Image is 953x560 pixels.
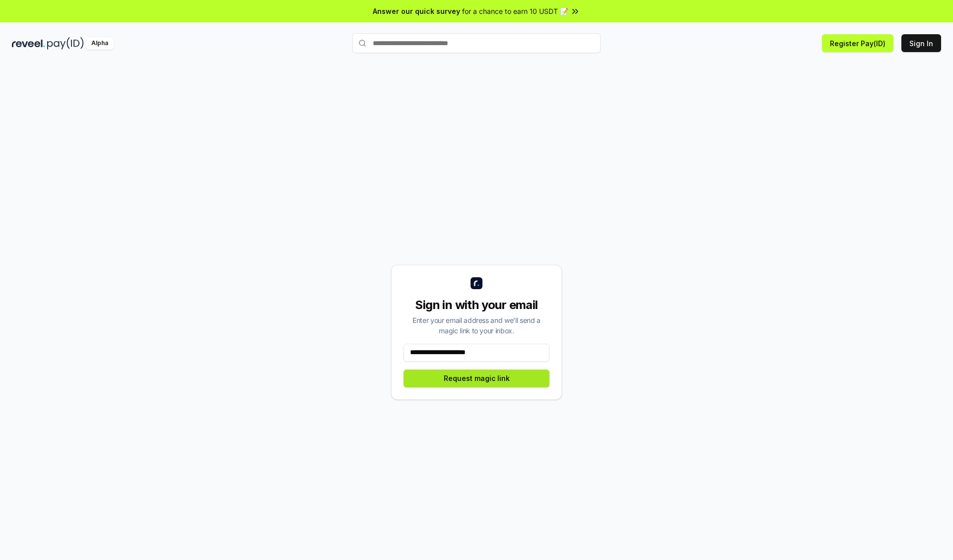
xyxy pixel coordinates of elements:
div: Enter your email address and we’ll send a magic link to your inbox. [404,315,549,336]
img: logo_small [471,277,482,289]
div: Alpha [86,37,114,50]
button: Request magic link [404,370,549,387]
button: Register Pay(ID) [822,34,893,52]
span: for a chance to earn 10 USDT 📝 [462,6,568,16]
div: Sign in with your email [404,297,549,313]
img: reveel_dark [12,37,45,50]
img: pay_id [47,37,84,50]
button: Sign In [901,34,941,52]
span: Answer our quick survey [373,6,460,16]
